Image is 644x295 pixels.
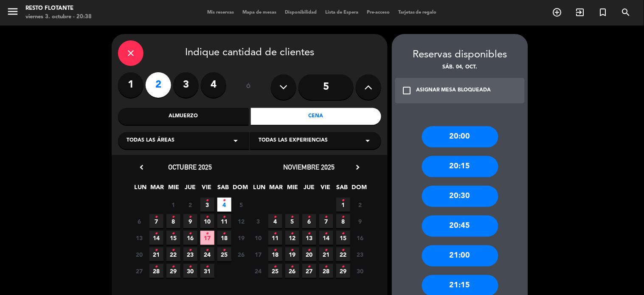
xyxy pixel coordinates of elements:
i: exit_to_app [575,7,585,17]
i: • [308,227,311,241]
span: 27 [132,264,146,278]
span: 2 [353,198,367,212]
span: 6 [132,214,146,228]
i: • [172,260,175,274]
button: menu [6,5,19,21]
span: 27 [302,264,316,278]
i: • [308,210,311,224]
span: 1 [336,198,350,212]
span: MAR [150,182,164,196]
div: Almuerzo [118,108,249,125]
i: • [189,244,192,257]
i: • [155,210,158,224]
span: 16 [183,231,197,245]
i: • [342,210,345,224]
div: ó [235,72,262,102]
i: • [155,244,158,257]
i: • [274,210,277,224]
i: • [342,244,345,257]
span: octubre 2025 [169,163,212,171]
span: 12 [285,231,299,245]
span: 30 [183,264,197,278]
span: 19 [234,231,248,245]
i: • [325,210,328,224]
i: menu [6,5,19,18]
i: • [342,260,345,274]
i: arrow_drop_down [363,136,373,146]
i: • [172,244,175,257]
span: 4 [268,214,282,228]
i: • [223,194,226,207]
span: 24 [200,247,214,261]
div: Reservas disponibles [392,47,528,63]
span: 5 [285,214,299,228]
span: 4 [217,198,231,212]
i: • [206,194,209,207]
span: 26 [234,247,248,261]
span: 6 [302,214,316,228]
span: 8 [166,214,180,228]
span: 21 [319,247,333,261]
i: • [274,244,277,257]
span: 19 [285,247,299,261]
span: 24 [251,264,265,278]
span: 14 [319,231,333,245]
span: 3 [200,198,214,212]
span: 22 [336,247,350,261]
span: 3 [251,214,265,228]
span: 21 [149,247,163,261]
span: 17 [251,247,265,261]
span: DOM [233,182,247,196]
span: JUE [302,182,316,196]
i: • [223,244,226,257]
i: • [274,227,277,241]
i: • [206,227,209,241]
div: Indique cantidad de clientes [118,40,381,66]
i: • [325,260,328,274]
span: 17 [200,231,214,245]
div: Resto Flotante [25,4,92,13]
i: • [291,244,294,257]
i: • [189,260,192,274]
span: Disponibilidad [281,10,321,15]
span: MIE [167,182,181,196]
i: • [325,227,328,241]
span: 23 [353,247,367,261]
span: 5 [234,198,248,212]
i: • [342,227,345,241]
span: 28 [149,264,163,278]
div: viernes 3. octubre - 20:38 [25,13,92,21]
span: 10 [200,214,214,228]
span: 16 [353,231,367,245]
div: 20:00 [422,126,498,147]
div: 20:45 [422,216,498,237]
span: 20 [302,247,316,261]
div: Cena [251,108,382,125]
i: • [155,227,158,241]
i: • [291,227,294,241]
span: MIE [286,182,300,196]
span: DOM [352,182,366,196]
span: 8 [336,214,350,228]
span: 13 [132,231,146,245]
label: 3 [173,72,199,98]
i: • [223,210,226,224]
i: check_box_outline_blank [402,85,412,96]
i: • [206,244,209,257]
i: chevron_left [137,163,146,172]
i: • [274,260,277,274]
div: sáb. 04, oct. [392,63,528,72]
span: 13 [302,231,316,245]
span: SAB [335,182,349,196]
i: add_circle_outline [552,7,562,17]
i: • [325,244,328,257]
span: 7 [319,214,333,228]
span: 18 [268,247,282,261]
i: arrow_drop_down [231,136,241,146]
div: 20:30 [422,186,498,207]
span: LUN [134,182,148,196]
span: 11 [268,231,282,245]
i: search [621,7,631,17]
span: Pre-acceso [363,10,394,15]
span: 26 [285,264,299,278]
